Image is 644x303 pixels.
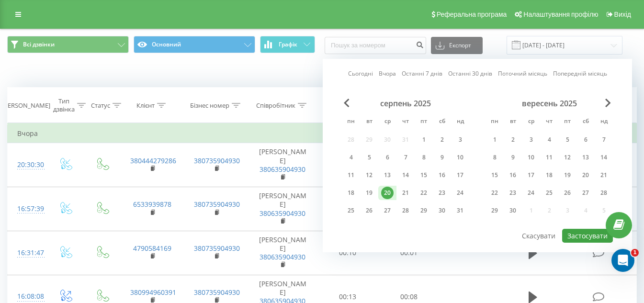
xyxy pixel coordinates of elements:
[595,168,613,182] div: нд 21 вер 2025 р.
[614,11,631,18] span: Вихід
[325,37,426,54] input: Пошук за номером
[436,151,448,164] div: 9
[558,150,576,165] div: пт 12 вер 2025 р.
[507,204,519,217] div: 30
[436,187,448,199] div: 23
[561,134,574,146] div: 5
[363,151,375,164] div: 5
[558,133,576,147] div: пт 5 вер 2025 р.
[542,115,556,129] abbr: четвер
[543,187,555,199] div: 25
[522,133,540,147] div: ср 3 вер 2025 р.
[595,133,613,147] div: нд 7 вер 2025 р.
[317,187,378,231] td: 00:12
[317,231,378,275] td: 00:10
[418,169,430,181] div: 15
[396,150,415,165] div: чт 7 серп 2025 р.
[506,115,520,129] abbr: вівторок
[504,168,522,182] div: вт 16 вер 2025 р.
[194,200,240,209] a: 380735904930
[578,115,593,129] abbr: субота
[194,288,240,297] a: 380735904930
[488,134,501,146] div: 1
[524,115,538,129] abbr: середа
[378,231,440,275] td: 00:01
[540,186,558,200] div: чт 25 вер 2025 р.
[576,186,595,200] div: сб 27 вер 2025 р.
[595,186,613,200] div: нд 28 вер 2025 р.
[504,203,522,218] div: вт 30 вер 2025 р.
[260,209,305,218] a: 380635904930
[134,36,255,53] button: Основний
[279,41,297,48] span: Графік
[415,133,433,147] div: пт 1 серп 2025 р.
[433,203,451,218] div: сб 30 серп 2025 р.
[579,169,592,181] div: 20
[498,69,547,78] a: Поточний місяць
[381,187,394,199] div: 20
[540,133,558,147] div: чт 4 вер 2025 р.
[561,187,574,199] div: 26
[451,168,469,182] div: нд 17 серп 2025 р.
[380,115,395,129] abbr: середа
[363,204,375,217] div: 26
[378,168,396,182] div: ср 13 серп 2025 р.
[133,200,171,209] a: 6533939878
[454,204,466,217] div: 31
[379,69,396,78] a: Вчора
[605,99,611,107] span: Next Month
[488,169,501,181] div: 15
[360,168,378,182] div: вт 12 серп 2025 р.
[360,186,378,200] div: вт 19 серп 2025 р.
[504,150,522,165] div: вт 9 вер 2025 р.
[598,169,610,181] div: 21
[561,169,574,181] div: 19
[418,151,430,164] div: 8
[17,244,37,262] div: 16:31:47
[525,169,537,181] div: 17
[348,69,373,78] a: Сьогодні
[436,169,448,181] div: 16
[454,169,466,181] div: 17
[260,252,305,261] a: 380635904930
[260,165,305,174] a: 380635904930
[486,133,504,147] div: пн 1 вер 2025 р.
[454,151,466,164] div: 10
[504,133,522,147] div: вт 2 вер 2025 р.
[345,204,357,217] div: 25
[540,168,558,182] div: чт 18 вер 2025 р.
[399,187,412,199] div: 21
[433,150,451,165] div: сб 9 серп 2025 р.
[133,244,171,253] a: 4790584169
[517,229,561,243] button: Скасувати
[363,169,375,181] div: 12
[525,134,537,146] div: 3
[415,168,433,182] div: пт 15 серп 2025 р.
[433,186,451,200] div: сб 23 серп 2025 р.
[399,204,412,217] div: 28
[543,134,555,146] div: 4
[248,187,317,231] td: [PERSON_NAME]
[454,134,466,146] div: 3
[317,143,378,187] td: 00:12
[561,151,574,164] div: 12
[396,168,415,182] div: чт 14 серп 2025 р.
[363,187,375,199] div: 19
[451,203,469,218] div: нд 31 серп 2025 р.
[342,186,360,200] div: пн 18 серп 2025 р.
[418,134,430,146] div: 1
[91,101,110,110] div: Статус
[453,115,467,129] abbr: неділя
[360,203,378,218] div: вт 26 серп 2025 р.
[504,186,522,200] div: вт 23 вер 2025 р.
[507,134,519,146] div: 2
[522,186,540,200] div: ср 24 вер 2025 р.
[579,134,592,146] div: 6
[451,150,469,165] div: нд 10 серп 2025 р.
[579,151,592,164] div: 13
[248,231,317,275] td: [PERSON_NAME]
[486,168,504,182] div: пн 15 вер 2025 р.
[540,150,558,165] div: чт 11 вер 2025 р.
[360,150,378,165] div: вт 5 серп 2025 р.
[378,186,396,200] div: ср 20 серп 2025 р.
